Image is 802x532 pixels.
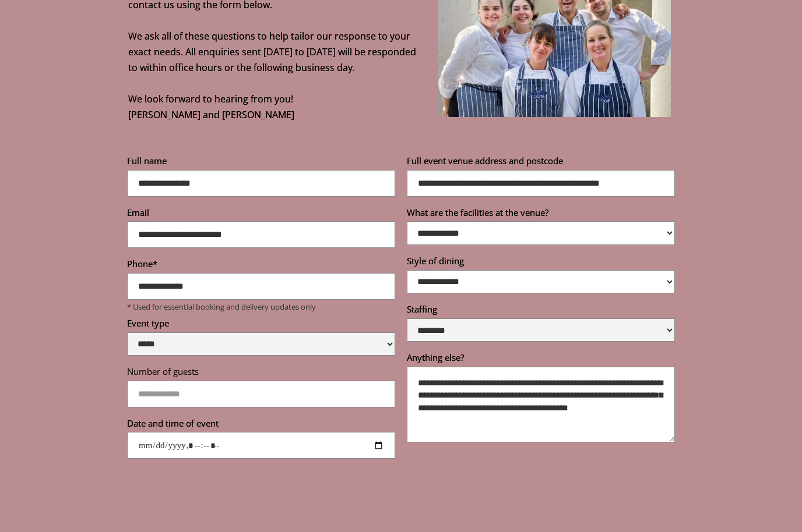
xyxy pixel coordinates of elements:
label: Staffing [407,303,675,318]
label: Full event venue address and postcode [407,155,675,170]
label: Phone* [127,258,395,273]
label: Date and time of event [127,417,395,432]
label: Full name [127,155,395,170]
iframe: reCAPTCHA [127,476,304,522]
label: Number of guests [127,366,395,381]
label: What are the facilities at the venue? [407,207,675,222]
label: Style of dining [407,255,675,270]
label: Event type [127,317,395,332]
label: Email [127,207,395,222]
p: * Used for essential booking and delivery updates only [127,302,395,311]
label: Anything else? [407,352,675,367]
